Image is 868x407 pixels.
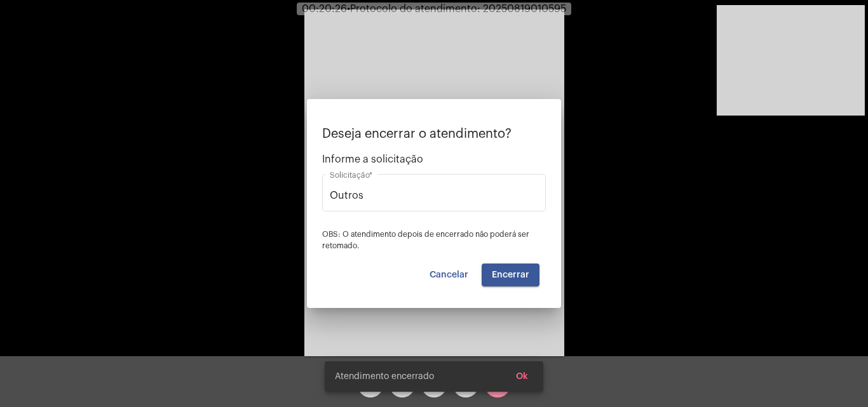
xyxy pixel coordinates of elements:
[347,4,566,14] span: Protocolo do atendimento: 20250819010595
[516,372,528,381] span: Ok
[482,264,539,286] button: Encerrar
[302,4,347,14] span: 00:20:26
[492,270,529,279] span: Encerrar
[419,264,478,286] button: Cancelar
[347,4,350,14] span: •
[322,230,529,250] span: OBS: O atendimento depois de encerrado não poderá ser retomado.
[335,370,434,383] span: Atendimento encerrado
[430,270,468,279] span: Cancelar
[330,190,538,201] input: Buscar solicitação
[322,127,546,141] p: Deseja encerrar o atendimento?
[322,154,546,165] span: Informe a solicitação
